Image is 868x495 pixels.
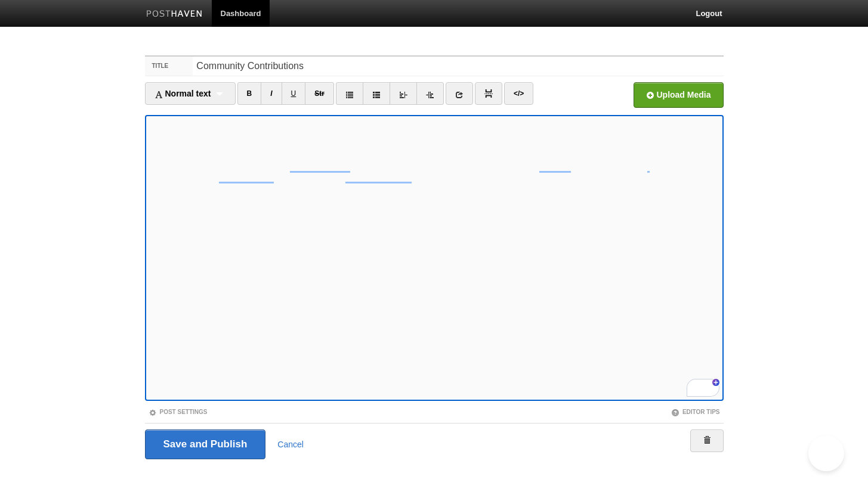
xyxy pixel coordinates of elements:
[504,82,533,105] a: </>
[305,82,334,105] a: Str
[145,57,193,76] label: Title
[145,429,266,459] input: Save and Publish
[484,89,493,98] img: pagebreak-icon.png
[314,89,325,98] del: Str
[282,82,306,105] a: U
[261,82,282,105] a: I
[671,409,720,415] a: Editor Tips
[277,440,304,449] a: Cancel
[237,82,262,105] a: B
[149,409,208,415] a: Post Settings
[146,10,203,19] img: Posthaven-bar
[808,435,844,471] iframe: Help Scout Beacon - Open
[155,89,211,98] span: Normal text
